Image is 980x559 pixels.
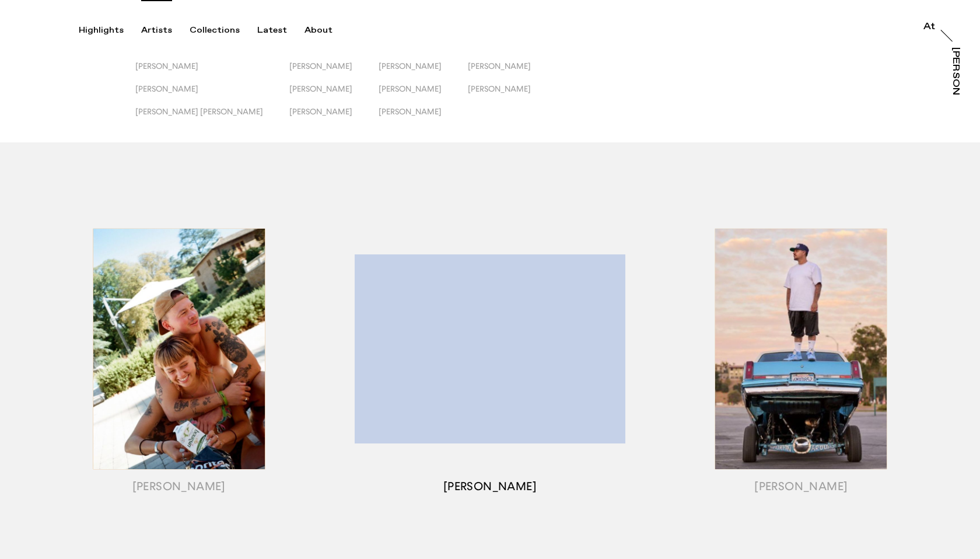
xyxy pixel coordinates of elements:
[379,107,442,116] span: [PERSON_NAME]
[289,61,352,71] span: [PERSON_NAME]
[304,25,332,36] div: About
[468,61,557,84] button: [PERSON_NAME]
[923,22,935,34] a: At
[135,107,263,116] span: [PERSON_NAME] [PERSON_NAME]
[79,25,141,36] button: Highlights
[379,84,442,93] span: [PERSON_NAME]
[304,25,350,36] button: About
[468,84,531,93] span: [PERSON_NAME]
[949,47,960,95] a: [PERSON_NAME]
[289,107,352,116] span: [PERSON_NAME]
[141,25,172,36] div: Artists
[135,61,198,71] span: [PERSON_NAME]
[190,25,257,36] button: Collections
[468,84,557,107] button: [PERSON_NAME]
[379,61,468,84] button: [PERSON_NAME]
[135,84,289,107] button: [PERSON_NAME]
[135,61,289,84] button: [PERSON_NAME]
[289,61,379,84] button: [PERSON_NAME]
[135,107,289,130] button: [PERSON_NAME] [PERSON_NAME]
[190,25,240,36] div: Collections
[951,47,960,137] div: [PERSON_NAME]
[379,107,468,130] button: [PERSON_NAME]
[289,84,352,93] span: [PERSON_NAME]
[135,84,198,93] span: [PERSON_NAME]
[379,84,468,107] button: [PERSON_NAME]
[468,61,531,71] span: [PERSON_NAME]
[289,84,379,107] button: [PERSON_NAME]
[257,25,304,36] button: Latest
[289,107,379,130] button: [PERSON_NAME]
[379,61,442,71] span: [PERSON_NAME]
[79,25,124,36] div: Highlights
[257,25,287,36] div: Latest
[141,25,190,36] button: Artists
